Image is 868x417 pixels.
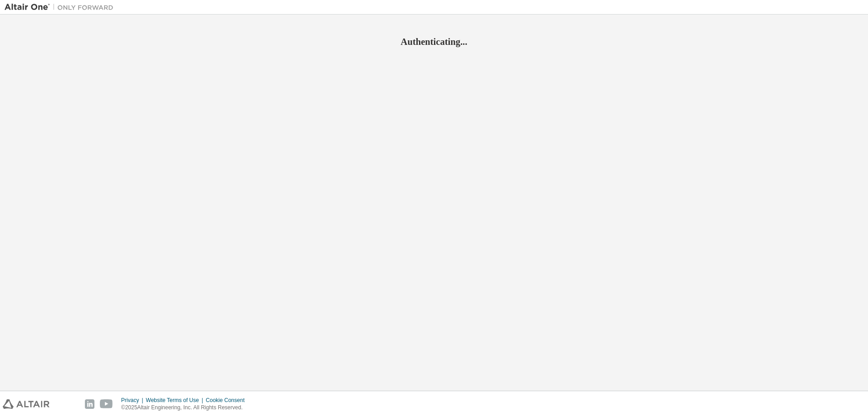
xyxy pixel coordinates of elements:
div: Website Terms of Use [146,397,206,404]
div: Cookie Consent [206,397,250,404]
img: altair_logo.svg [3,399,49,409]
h2: Authenticating... [5,36,863,48]
p: © 2025 Altair Engineering, Inc. All Rights Reserved. [121,404,250,412]
img: youtube.svg [100,399,113,409]
div: Privacy [121,397,146,404]
img: Altair One [5,3,118,12]
img: linkedin.svg [85,399,94,409]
